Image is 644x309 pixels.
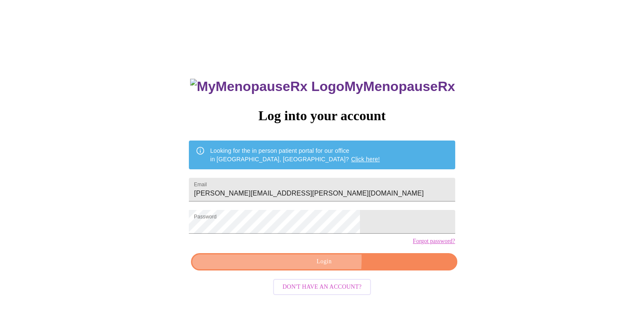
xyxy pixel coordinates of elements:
h3: MyMenopauseRx [190,79,455,94]
h3: Log into your account [189,108,455,124]
button: Don't have an account? [273,279,371,295]
span: Login [201,257,447,267]
span: Don't have an account? [282,282,362,292]
a: Forgot password? [413,238,455,245]
button: Login [191,253,457,270]
img: MyMenopauseRx Logo [190,79,344,94]
a: Click here! [351,156,380,163]
a: Don't have an account? [271,282,373,290]
div: Looking for the in person patient portal for our office in [GEOGRAPHIC_DATA], [GEOGRAPHIC_DATA]? [210,143,380,167]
